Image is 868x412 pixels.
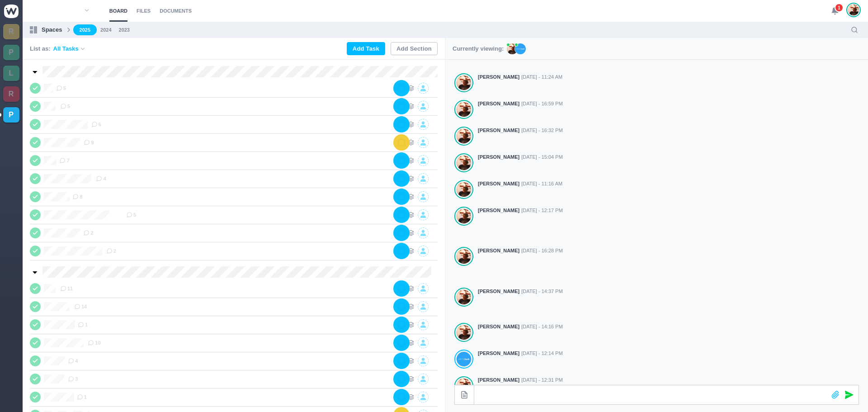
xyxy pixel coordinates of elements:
a: P [3,107,19,123]
span: [DATE] - 14:16 PM [521,323,563,331]
img: Antonio Lopes [457,155,471,170]
span: [DATE] - 16:59 PM [521,100,563,108]
div: List as: [30,44,86,53]
strong: [PERSON_NAME] [478,127,519,134]
span: 8 [72,193,82,200]
span: 4 [68,357,78,365]
span: 6 [91,121,101,128]
strong: [PERSON_NAME] [478,73,519,81]
a: P [3,45,19,60]
img: Antonio Lopes [457,208,471,224]
span: 1 [78,321,88,328]
img: João Tosta [457,351,471,367]
span: [DATE] - 15:04 PM [521,153,563,161]
strong: [PERSON_NAME] [478,247,519,255]
img: AL [507,43,518,54]
span: 9 [84,139,94,146]
strong: [PERSON_NAME] [478,323,519,331]
strong: [PERSON_NAME] [478,180,519,188]
strong: [PERSON_NAME] [478,376,519,384]
span: [DATE] - 11:16 AM [521,180,562,188]
span: 1 [835,3,844,12]
span: 2 [83,229,93,237]
span: [DATE] - 11:24 AM [521,73,562,81]
span: All Tasks [53,44,79,53]
a: R [3,86,19,102]
img: Antonio Lopes [457,182,471,197]
img: Antonio Lopes [457,325,471,340]
span: [DATE] - 16:28 PM [521,247,563,255]
img: Antonio Lopes [457,102,471,117]
span: 2 [106,247,116,255]
img: Antonio Lopes [457,249,471,264]
span: 11 [60,285,73,292]
button: Add Task [347,42,385,55]
span: 5 [56,85,66,92]
span: [DATE] - 16:32 PM [521,127,563,134]
a: 2024 [100,26,111,34]
span: 5 [60,103,70,110]
span: 10 [88,339,100,346]
span: [DATE] - 12:31 PM [521,376,563,384]
span: 5 [126,211,136,218]
a: R [3,24,19,39]
strong: [PERSON_NAME] [478,207,519,214]
span: 7 [59,157,69,164]
button: Add Section [391,42,438,55]
span: 14 [74,303,87,310]
strong: [PERSON_NAME] [478,350,519,357]
a: 2023 [119,26,130,34]
img: Antonio Lopes [457,289,471,305]
strong: [PERSON_NAME] [478,288,519,295]
img: spaces [30,26,37,33]
span: 3 [68,375,78,383]
span: [DATE] - 12:14 PM [521,350,563,357]
strong: [PERSON_NAME] [478,153,519,161]
a: 2025 [73,24,97,36]
img: Antonio Lopes [848,4,859,16]
p: Spaces [42,25,62,34]
img: JT [515,43,526,54]
img: winio [4,5,19,18]
span: [DATE] - 12:17 PM [521,207,563,214]
p: Currently viewing: [453,44,504,53]
span: 4 [96,175,106,182]
img: Antonio Lopes [457,75,471,90]
a: L [3,66,19,81]
img: Antonio Lopes [457,128,471,144]
strong: [PERSON_NAME] [478,100,519,108]
span: 1 [77,393,87,401]
span: [DATE] - 14:37 PM [521,288,563,295]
